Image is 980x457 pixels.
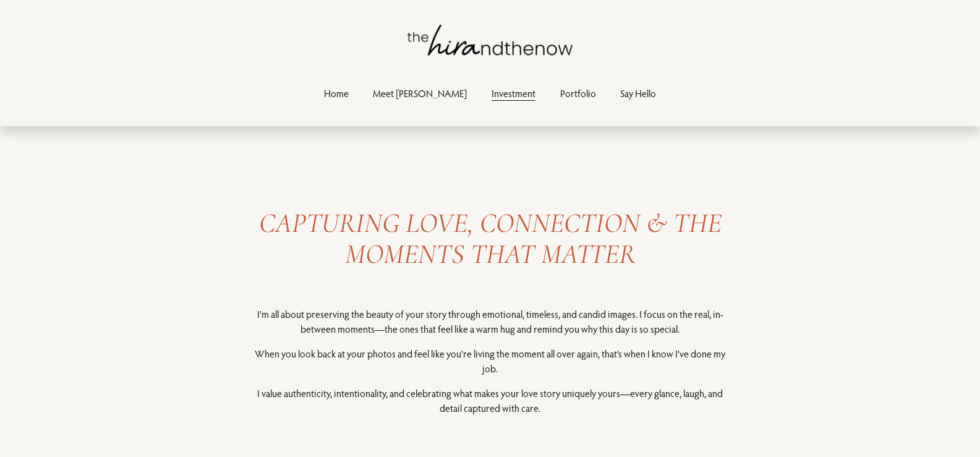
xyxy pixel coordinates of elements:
p: I’m all about preserving the beauty of your story through emotional, timeless, and candid images.... [250,307,730,336]
img: thehirandthenow [407,25,573,56]
em: CAPTURING LOVE, CONNECTION & THE MOMENTS THAT MATTER [259,207,728,271]
a: Say Hello [620,85,656,101]
a: Investment [492,85,535,101]
a: Portfolio [560,85,596,101]
p: I value authenticity, intentionality, and celebrating what makes your love story uniquely yours—e... [250,386,730,416]
a: Home [324,85,349,101]
p: When you look back at your photos and feel like you’re living the moment all over again, that’s w... [250,346,730,376]
a: Meet [PERSON_NAME] [373,85,467,101]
